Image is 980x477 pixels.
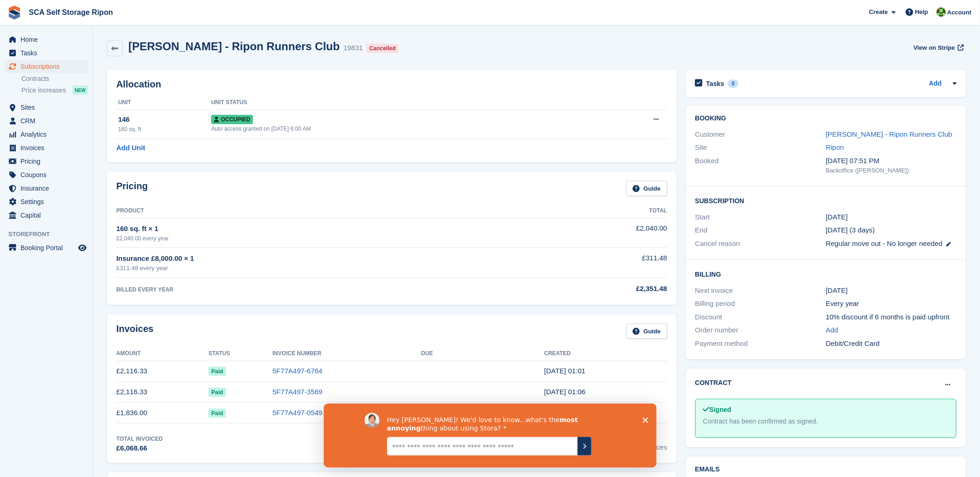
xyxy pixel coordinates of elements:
[544,346,667,361] th: Created
[695,142,826,153] div: Site
[695,298,826,309] div: Billing period
[116,361,208,382] td: £2,116.33
[208,346,272,361] th: Status
[20,33,76,46] span: Home
[947,8,972,17] span: Account
[421,346,544,361] th: Due
[627,181,667,196] a: Guide
[728,79,739,88] div: 0
[826,298,957,309] div: Every year
[20,155,76,168] span: Pricing
[695,269,957,278] h2: Billing
[20,60,76,73] span: Subscriptions
[913,43,955,53] span: View on Stripe
[826,338,957,349] div: Debit/Credit Card
[5,195,88,208] a: menu
[273,409,323,417] a: 5F77A497-0549
[5,33,88,46] a: menu
[20,168,76,181] span: Coupons
[116,181,148,196] h2: Pricing
[869,7,888,17] span: Create
[128,40,340,53] h2: [PERSON_NAME] - Ripon Runners Club
[20,209,76,222] span: Capital
[116,253,510,264] div: Insurance £8,000.00 × 1
[116,382,208,403] td: £2,116.33
[273,346,421,361] th: Invoice Number
[695,285,826,296] div: Next invoice
[826,312,957,323] div: 10% discount if 6 months is paid upfront
[695,378,732,388] h2: Contract
[826,143,844,151] a: Ripon
[826,285,957,296] div: [DATE]
[344,43,363,53] div: 19831
[695,225,826,236] div: End
[707,79,725,88] h2: Tasks
[116,264,510,273] div: £311.48 every year
[273,388,323,396] a: 5F77A497-3569
[20,141,76,154] span: Invoices
[695,212,826,223] div: Start
[116,324,153,339] h2: Invoices
[937,7,946,17] img: Kelly Neesham
[5,182,88,195] a: menu
[20,114,76,127] span: CRM
[915,7,928,17] span: Help
[703,405,949,415] div: Signed
[703,417,949,426] div: Contract has been confirmed as signed.
[627,324,667,339] a: Guide
[695,196,957,205] h2: Subscription
[695,325,826,336] div: Order number
[544,388,586,396] time: 2024-08-22 00:06:53 UTC
[20,195,76,208] span: Settings
[116,346,208,361] th: Amount
[21,86,66,95] span: Price increases
[118,125,211,133] div: 160 sq. ft
[25,5,117,20] a: SCA Self Storage Ripon
[826,212,848,223] time: 2023-08-22 00:00:00 UTC
[695,115,957,122] h2: Booking
[7,6,21,20] img: stora-icon-8386f47178a22dfd0bd8f6a31ec36ba5ce8667c1dd55bd0f319d3a0aa187defe.svg
[695,129,826,140] div: Customer
[510,204,667,219] th: Total
[367,44,399,53] div: Cancelled
[826,166,957,175] div: Backoffice ([PERSON_NAME])
[510,218,667,247] td: £2,040.00
[5,209,88,222] a: menu
[5,155,88,168] a: menu
[5,114,88,127] a: menu
[324,404,657,468] iframe: Survey by David from Stora
[116,224,510,234] div: 160 sq. ft × 1
[77,242,88,253] a: Preview store
[695,238,826,249] div: Cancel reason
[116,95,211,110] th: Unit
[20,241,76,254] span: Booking Portal
[5,60,88,73] a: menu
[5,46,88,60] a: menu
[116,79,667,90] h2: Allocation
[20,46,76,60] span: Tasks
[211,125,593,133] div: Auto access granted on [DATE] 6:00 AM
[116,204,510,219] th: Product
[510,284,667,294] div: £2,351.48
[510,248,667,278] td: £311.48
[5,168,88,181] a: menu
[116,443,163,454] div: £6,068.66
[826,226,875,234] span: [DATE] (3 days)
[116,234,510,243] div: £2,040.00 every year
[695,312,826,323] div: Discount
[116,435,163,443] div: Total Invoiced
[208,367,226,376] span: Paid
[695,466,957,473] h2: Emails
[116,143,145,153] a: Add Unit
[826,156,957,166] div: [DATE] 07:51 PM
[910,40,966,55] a: View on Stripe
[21,85,88,95] a: Price increases NEW
[116,285,510,294] div: BILLED EVERY YEAR
[695,156,826,175] div: Booked
[544,367,586,375] time: 2025-08-22 00:01:28 UTC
